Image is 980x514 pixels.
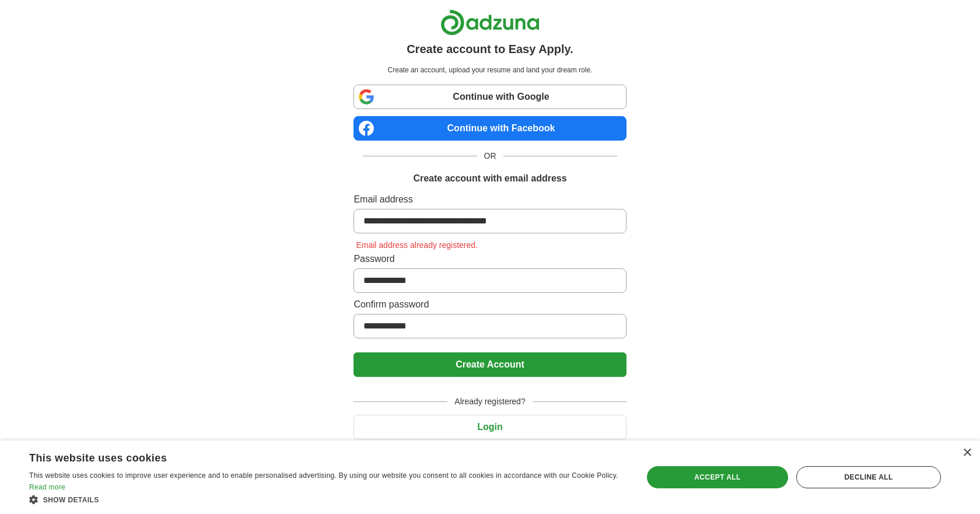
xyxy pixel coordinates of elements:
a: Login [353,422,626,432]
a: Continue with Google [353,85,626,109]
span: Already registered? [447,396,532,408]
div: Decline all [796,466,941,488]
span: This website uses cookies to improve user experience and to enable personalised advertising. By u... [29,471,618,480]
a: Read more, opens a new window [29,483,65,491]
div: Close [963,449,971,457]
span: Email address already registered. [353,240,480,250]
div: Show details [29,494,625,505]
div: This website uses cookies [29,447,596,465]
a: Continue with Facebook [353,116,626,141]
label: Password [353,252,626,266]
h1: Create account with email address [413,172,566,186]
button: Create Account [353,352,626,377]
span: Show details [43,496,99,504]
label: Confirm password [353,298,626,312]
img: Adzuna logo [440,9,540,36]
h1: Create account to Easy Apply. [407,40,573,58]
label: Email address [353,193,626,207]
button: Login [353,415,626,439]
div: Accept all [647,466,788,488]
p: Create an account, upload your resume and land your dream role. [356,65,624,75]
span: OR [477,150,503,162]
